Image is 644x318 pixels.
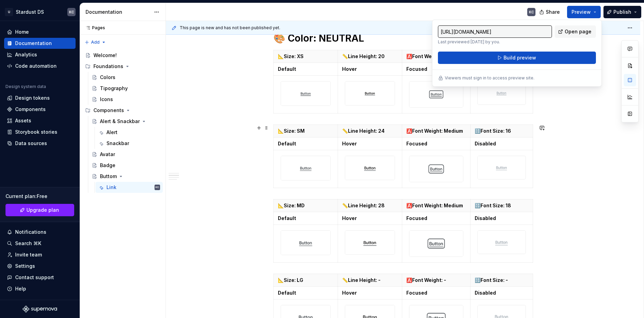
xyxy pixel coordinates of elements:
[409,231,463,256] img: 05cfe335-99ca-47d2-b416-217ec65c9be6.png
[281,81,331,106] img: b24e6615-1e3d-4150-8102-6a395ab87c12.png
[5,8,13,16] div: U
[478,231,526,254] img: fc4ea0f8-05c7-47ef-8389-3a9cba3d8630.png
[342,53,398,60] p: 📏Line Height: 20
[4,272,76,283] button: Contact support
[4,138,76,149] a: Data sources
[345,81,395,105] img: cfb4ea9a-1791-4c8d-8f02-29e9b4ca5364.png
[406,141,427,146] strong: Focused
[555,25,596,38] a: Open page
[281,156,331,180] img: 1150bab2-c96f-4412-9bd3-f267fb2fad89.png
[95,182,163,193] a: LinkKC
[278,66,296,72] strong: Default
[86,9,150,15] div: Documentation
[91,40,100,45] span: Add
[342,128,398,134] p: 📏Line Height: 24
[4,283,76,294] button: Help
[93,63,123,70] div: Foundations
[278,215,296,221] strong: Default
[478,81,526,105] img: a180f142-98f5-4742-89e5-275fc12d365a.png
[278,53,304,59] strong: 📐Size: XS
[478,156,526,179] img: 56f82040-cf05-453c-87e4-ff062b2b961f.png
[95,138,163,149] a: Snackbar
[278,290,296,296] strong: Default
[100,85,128,92] div: Tipography
[406,53,466,60] p: 🅰️Font Weight: Medium
[406,128,466,134] p: 🅰️Font Weight: Medium
[100,74,115,81] div: Colors
[100,162,115,169] div: Badge
[82,25,105,31] div: Pages
[567,6,601,18] button: Preview
[4,127,76,138] a: Storybook stories
[15,285,26,292] div: Help
[89,160,163,171] a: Badge
[342,290,357,296] strong: Hover
[15,140,47,147] div: Data sources
[89,94,163,105] a: Icons
[445,75,534,81] p: Viewers must sign in to access preview site.
[438,52,596,64] button: Build preview
[409,156,463,182] img: db511c34-b56f-41f1-bfa4-1a0e90b8eaaf.png
[4,26,76,37] a: Home
[82,50,163,193] div: Page tree
[106,184,116,191] div: Link
[93,52,117,59] div: Welcome!
[5,204,74,216] a: Upgrade plan
[89,171,163,182] a: Buttom
[278,202,305,208] strong: 📐Size: MD
[15,106,46,113] div: Components
[5,84,46,89] div: Design system data
[345,231,395,254] img: 4cc61acc-7e89-4e8c-afaa-b78ac4479dc2.png
[4,261,76,272] a: Settings
[475,277,508,283] strong: 🔠Font Size: -
[342,141,357,146] strong: Hover
[278,128,305,134] strong: 📐Size: SM
[438,39,552,45] p: Last previewed [DATE] by you.
[281,231,331,255] img: 9fb139bd-0ba6-49ae-a5a0-a0a8ebf88928.png
[345,156,395,180] img: 2739c8c2-3ee7-4dc2-8b03-2640196a9936.png
[82,37,108,47] button: Add
[406,290,427,296] strong: Focused
[4,104,76,115] a: Components
[4,61,76,72] a: Code automation
[406,215,427,221] strong: Focused
[278,141,296,146] strong: Default
[106,129,117,136] div: Alert
[100,151,115,158] div: Avatar
[100,118,140,125] div: Alert & Snackbar
[15,229,46,235] div: Notifications
[406,66,427,72] strong: Focused
[536,6,564,18] button: Share
[4,92,76,103] a: Design tokens
[15,29,29,35] div: Home
[15,129,57,135] div: Storybook stories
[15,95,50,101] div: Design tokens
[572,9,591,15] span: Preview
[15,40,52,47] div: Documentation
[475,128,511,134] strong: 🔠Font Size: 16
[89,72,163,83] a: Colors
[15,274,54,281] div: Contact support
[100,173,117,180] div: Buttom
[342,277,398,284] p: 📏Line Height: -
[565,28,591,35] span: Open page
[16,9,44,15] div: Stardust DS
[342,202,398,209] p: 📏Line Height: 28
[89,116,163,127] a: Alert & Snackbar
[4,249,76,260] a: Invite team
[529,9,534,15] div: KC
[5,193,74,200] div: Current plan : Free
[156,184,159,191] div: KC
[475,290,496,296] strong: Disabled
[23,306,57,312] a: Supernova Logo
[613,9,631,15] span: Publish
[15,51,37,58] div: Analytics
[15,251,42,258] div: Invite team
[406,277,466,284] p: 🅰️Font Weight: -
[100,96,113,103] div: Icons
[15,240,41,247] div: Search ⌘K
[504,54,536,61] span: Build preview
[409,81,463,107] img: 788ff73b-ad12-46f9-b5ec-cd7f96a6705f.png
[82,61,163,72] div: Foundations
[4,49,76,60] a: Analytics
